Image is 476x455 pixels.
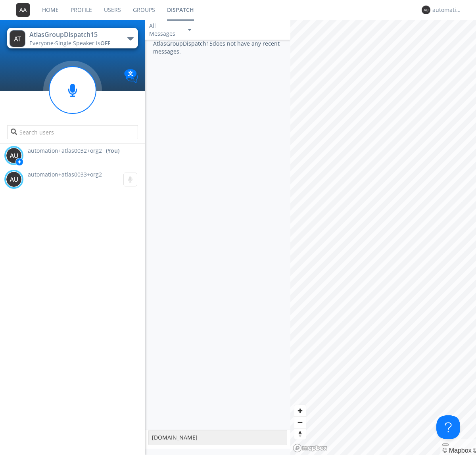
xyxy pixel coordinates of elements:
iframe: Toggle Customer Support [436,415,460,439]
span: OFF [100,39,110,47]
input: Search users [7,125,138,139]
span: Single Speaker is [55,39,110,47]
span: automation+atlas0032+org2 [28,147,102,155]
img: caret-down-sm.svg [188,29,191,31]
div: Everyone · [29,39,119,47]
img: 373638.png [6,148,22,163]
span: automation+atlas0033+org2 [28,171,102,178]
button: Toggle attribution [442,443,449,446]
img: 373638.png [10,30,25,47]
a: Mapbox logo [293,443,328,453]
div: AtlasGroupDispatch15 [29,30,119,39]
div: All Messages [149,22,181,38]
div: AtlasGroupDispatch15 does not have any recent messages. [145,40,290,430]
div: automation+atlas0032+org2 [432,6,462,14]
a: Mapbox [442,447,471,454]
img: 373638.png [16,3,30,17]
button: Zoom in [294,405,306,417]
div: (You) [106,147,119,155]
img: 373638.png [6,171,22,187]
textarea: [DOMAIN_NAME] [148,430,287,445]
button: Reset bearing to north [294,428,306,440]
img: Translation enabled [124,69,138,83]
button: Zoom out [294,417,306,428]
img: 373638.png [422,6,430,14]
button: AtlasGroupDispatch15Everyone·Single Speaker isOFF [7,28,138,48]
